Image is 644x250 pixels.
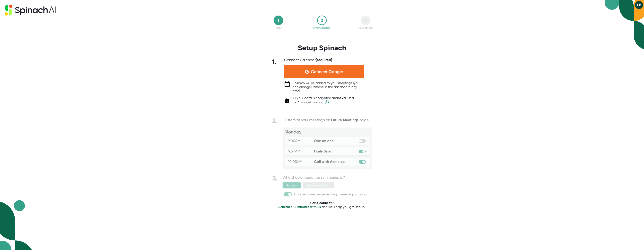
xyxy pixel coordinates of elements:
[317,16,327,25] div: 2
[275,26,282,29] div: About
[257,205,387,209] div: and we'll help you get set up!
[298,44,346,52] h3: Setup Spinach
[284,58,332,62] div: Connect Calendar
[338,96,347,100] b: never
[310,201,334,205] b: Can't connect?
[316,58,332,62] b: (required)
[311,70,343,74] span: Connect Google
[272,58,276,66] b: 1.
[305,70,309,74] img: Aehbyd4JwY73AAAAAElFTkSuQmCC
[278,205,321,209] a: Schedule 15 minutes with us
[293,81,364,93] div: Spinach will be added to your meetings (you can change/remove in the dashboard any time)
[274,16,283,25] div: 1
[358,26,373,29] div: Use Spinach
[293,100,354,105] span: for AI model training
[635,1,643,9] button: EB
[293,96,354,105] div: All your data is encrypted and used
[272,117,372,198] img: Following steps give you control of meetings that spinach can join
[313,26,331,29] div: Sync Calendar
